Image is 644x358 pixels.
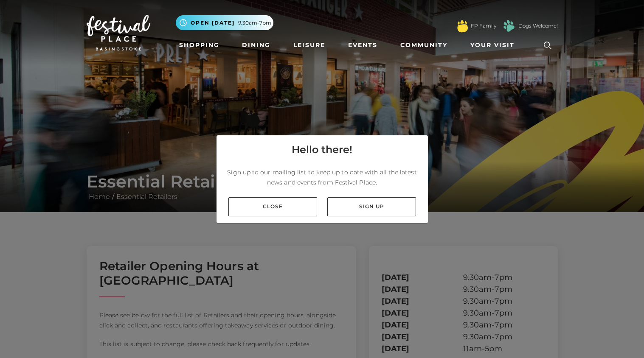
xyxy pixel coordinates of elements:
[290,37,329,53] a: Leisure
[327,197,416,216] a: Sign up
[397,37,451,53] a: Community
[467,37,522,53] a: Your Visit
[471,22,496,30] a: FP Family
[238,19,271,27] span: 9.30am-7pm
[191,19,235,27] span: Open [DATE]
[292,142,352,157] h4: Hello there!
[239,37,274,53] a: Dining
[223,167,421,187] p: Sign up to our mailing list to keep up to date with all the latest news and events from Festival ...
[518,22,558,30] a: Dogs Welcome!
[345,37,381,53] a: Events
[176,15,273,30] button: Open [DATE] 9.30am-7pm
[228,197,317,216] a: Close
[176,37,223,53] a: Shopping
[87,15,150,50] img: Festival Place Logo
[470,41,515,50] span: Your Visit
